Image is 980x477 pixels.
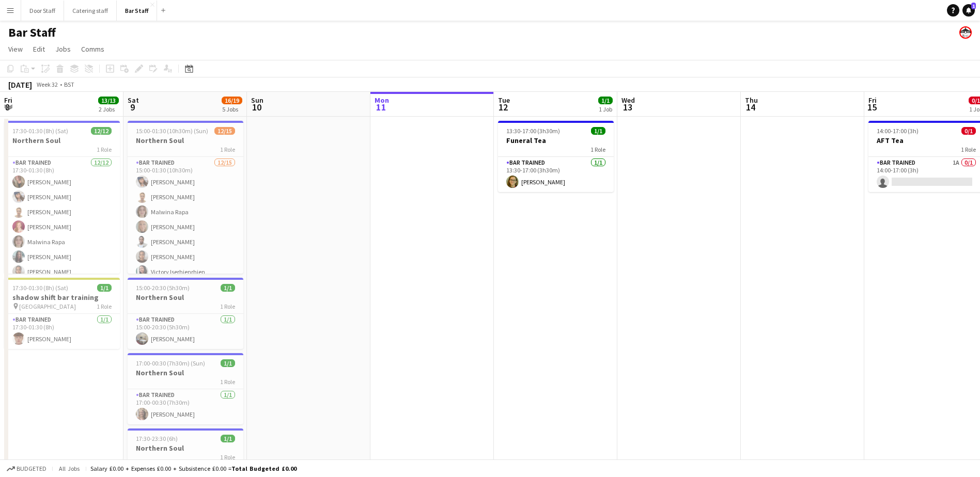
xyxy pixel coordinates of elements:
a: 1 [962,4,975,17]
span: View [8,44,23,54]
span: 1 Role [220,378,235,386]
app-card-role: Bar trained1/115:00-20:30 (5h30m)[PERSON_NAME] [128,314,243,349]
span: 17:30-23:30 (6h) [136,435,178,442]
span: 15:00-01:30 (10h30m) (Sun) [136,127,208,135]
span: 1 Role [961,146,976,153]
span: 1 Role [220,146,235,153]
span: 13/13 [98,97,119,104]
span: 9 [126,101,139,113]
app-card-role: Bar trained1/117:00-00:30 (7h30m)[PERSON_NAME] [128,389,243,424]
span: Tue [498,96,510,105]
span: 1/1 [97,284,112,292]
span: 13:30-17:00 (3h30m) [506,127,560,135]
span: 11 [373,101,389,113]
span: All jobs [57,465,82,472]
app-job-card: 15:00-01:30 (10h30m) (Sun)12/15Northern Soul1 RoleBar trained12/1515:00-01:30 (10h30m)[PERSON_NAM... [128,121,243,274]
span: 15:00-20:30 (5h30m) [136,284,190,292]
span: 17:30-01:30 (8h) (Sat) [12,127,68,135]
app-job-card: 17:00-00:30 (7h30m) (Sun)1/1Northern Soul1 RoleBar trained1/117:00-00:30 (7h30m)[PERSON_NAME] [128,353,243,424]
span: 12 [496,101,510,113]
app-card-role: Bar trained1/117:30-01:30 (8h)[PERSON_NAME] [4,314,120,349]
span: Edit [33,44,45,54]
span: 1 Role [97,303,112,310]
div: 5 Jobs [222,105,242,113]
span: 1 Role [220,453,235,461]
span: Wed [621,96,635,105]
app-job-card: 17:30-01:30 (8h) (Sat)1/1shadow shift bar training [GEOGRAPHIC_DATA]1 RoleBar trained1/117:30-01:... [4,278,120,349]
span: 14 [743,101,758,113]
button: Budgeted [5,463,48,474]
h3: shadow shift bar training [4,293,120,302]
a: Comms [77,42,108,56]
h1: Bar Staff [8,25,56,40]
span: 17:00-00:30 (7h30m) (Sun) [136,359,205,367]
h3: Northern Soul [128,368,243,377]
span: Fri [4,96,12,105]
span: Total Budgeted £0.00 [231,465,297,472]
span: 17:30-01:30 (8h) (Sat) [12,284,68,292]
a: View [4,42,27,56]
app-user-avatar: Beach Ballroom [959,26,972,39]
a: Edit [29,42,49,56]
span: Jobs [55,44,71,54]
span: 1/1 [591,127,605,135]
span: Week 32 [34,81,60,88]
div: Salary £0.00 + Expenses £0.00 + Subsistence £0.00 = [90,465,297,472]
app-card-role: Bar trained12/1515:00-01:30 (10h30m)[PERSON_NAME][PERSON_NAME]Malwina Rapa[PERSON_NAME][PERSON_NA... [128,157,243,402]
h3: Northern Soul [128,136,243,145]
span: 15 [867,101,877,113]
span: 1/1 [221,284,235,292]
span: Fri [868,96,877,105]
h3: Northern Soul [128,293,243,302]
span: 12/12 [91,127,112,135]
span: 1/1 [221,435,235,442]
span: Comms [81,44,104,54]
button: Bar Staff [117,1,157,21]
span: 0/1 [961,127,976,135]
app-card-role: Bar trained12/1217:30-01:30 (8h)[PERSON_NAME][PERSON_NAME][PERSON_NAME][PERSON_NAME]Malwina Rapa[... [4,157,120,360]
span: 1 [971,3,976,9]
a: Jobs [51,42,75,56]
span: 14:00-17:00 (3h) [877,127,919,135]
span: 1 Role [590,146,605,153]
h3: Northern Soul [128,443,243,453]
span: 8 [3,101,12,113]
span: 1/1 [221,359,235,367]
span: Mon [375,96,389,105]
div: 2 Jobs [99,105,118,113]
span: Sun [251,96,263,105]
app-job-card: 17:30-01:30 (8h) (Sat)12/12Northern Soul1 RoleBar trained12/1217:30-01:30 (8h)[PERSON_NAME][PERSO... [4,121,120,274]
span: 1 Role [97,146,112,153]
span: 1/1 [598,97,613,104]
span: 12/15 [214,127,235,135]
div: 1 Job [599,105,612,113]
app-card-role: Bar trained1/113:30-17:00 (3h30m)[PERSON_NAME] [498,157,614,192]
app-job-card: 15:00-20:30 (5h30m)1/1Northern Soul1 RoleBar trained1/115:00-20:30 (5h30m)[PERSON_NAME] [128,278,243,349]
span: 13 [620,101,635,113]
button: Door Staff [21,1,64,21]
div: BST [64,81,74,88]
h3: Northern Soul [4,136,120,145]
div: [DATE] [8,79,32,90]
app-job-card: 13:30-17:00 (3h30m)1/1Funeral Tea1 RoleBar trained1/113:30-17:00 (3h30m)[PERSON_NAME] [498,121,614,192]
span: 10 [250,101,263,113]
span: Budgeted [17,465,46,472]
span: [GEOGRAPHIC_DATA] [19,303,76,310]
span: 1 Role [220,303,235,310]
button: Catering staff [64,1,117,21]
span: 16/19 [222,97,242,104]
span: Sat [128,96,139,105]
h3: Funeral Tea [498,136,614,145]
span: Thu [745,96,758,105]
